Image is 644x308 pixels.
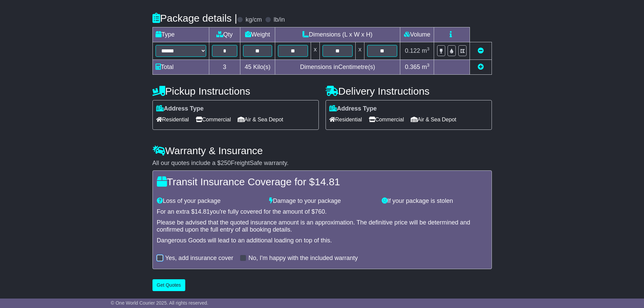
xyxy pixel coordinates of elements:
[238,114,283,125] span: Air & Sea Depot
[165,255,233,262] label: Yes, add insurance cover
[311,42,319,60] td: x
[326,86,492,97] h4: Delivery Instructions
[209,27,240,42] td: Qty
[356,42,364,60] td: x
[329,105,377,113] label: Address Type
[248,255,358,262] label: No, I'm happy with the included warranty
[478,47,484,54] a: Remove this item
[478,64,484,70] a: Add new item
[422,64,430,70] span: m
[411,114,456,125] span: Air & Sea Depot
[209,60,240,75] td: 3
[156,114,189,125] span: Residential
[157,219,487,234] div: Please be advised that the quoted insurance amount is an approximation. The definitive price will...
[152,160,492,167] div: All our quotes include a $ FreightSafe warranty.
[329,114,362,125] span: Residential
[111,300,209,306] span: © One World Courier 2025. All rights reserved.
[152,60,209,75] td: Total
[240,60,275,75] td: Kilo(s)
[275,60,400,75] td: Dimensions in Centimetre(s)
[245,16,262,24] label: kg/cm
[153,197,266,205] div: Loss of your package
[400,27,434,42] td: Volume
[157,176,487,187] h4: Transit Insurance Coverage for $
[315,176,340,187] span: 14.81
[152,13,237,24] h4: Package details |
[273,16,285,24] label: lb/in
[245,64,252,70] span: 45
[157,208,487,216] div: For an extra $ you're fully covered for the amount of $ .
[152,279,186,291] button: Get Quotes
[275,27,400,42] td: Dimensions (L x W x H)
[427,63,430,68] sup: 3
[195,208,210,215] span: 14.81
[152,86,319,97] h4: Pickup Instructions
[405,64,420,70] span: 0.365
[157,237,487,244] div: Dangerous Goods will lead to an additional loading on top of this.
[156,105,204,113] label: Address Type
[152,145,492,156] h4: Warranty & Insurance
[240,27,275,42] td: Weight
[378,197,491,205] div: If your package is stolen
[405,47,420,54] span: 0.122
[266,197,378,205] div: Damage to your package
[152,27,209,42] td: Type
[422,47,430,54] span: m
[369,114,404,125] span: Commercial
[221,160,231,166] span: 250
[315,208,325,215] span: 760
[196,114,231,125] span: Commercial
[427,46,430,51] sup: 3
